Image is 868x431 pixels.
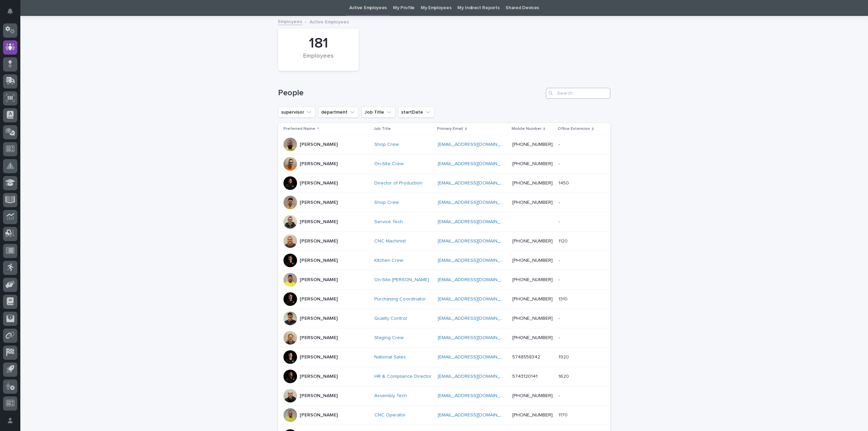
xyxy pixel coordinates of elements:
a: National Sales [374,354,406,360]
a: Kitchen Crew [374,258,403,263]
tr: [PERSON_NAME]Purchasing Coordinator [EMAIL_ADDRESS][DOMAIN_NAME] [PHONE_NUMBER]13101310 [278,290,610,309]
a: CNC Operator [374,412,406,418]
a: [EMAIL_ADDRESS][DOMAIN_NAME] [438,316,514,321]
a: [PHONE_NUMBER] [512,297,553,301]
a: On-Site Crew [374,161,403,167]
p: Active Employees [310,18,349,25]
a: [EMAIL_ADDRESS][DOMAIN_NAME] [438,393,514,398]
p: - [558,218,561,225]
p: [PERSON_NAME] [300,354,338,360]
a: [EMAIL_ADDRESS][DOMAIN_NAME] [438,219,514,224]
p: - [558,198,561,205]
a: [PHONE_NUMBER] [512,316,553,321]
tr: [PERSON_NAME]HR & Compliance Director [EMAIL_ADDRESS][DOMAIN_NAME] 574312014116201620 [278,367,610,386]
tr: [PERSON_NAME]Shop Crew [EMAIL_ADDRESS][DOMAIN_NAME] [PHONE_NUMBER]-- [278,135,610,154]
p: - [558,276,561,283]
a: [PHONE_NUMBER] [512,142,553,147]
a: [PHONE_NUMBER] [512,335,553,340]
a: [EMAIL_ADDRESS][DOMAIN_NAME] [438,413,514,417]
a: Director of Production [374,180,422,186]
p: 1450 [558,179,570,186]
a: [EMAIL_ADDRESS][DOMAIN_NAME] [438,335,514,340]
p: [PERSON_NAME] [300,393,338,399]
p: - [558,140,561,148]
button: Notifications [3,4,17,18]
div: Employees [290,53,347,67]
p: Primary Email [437,125,463,133]
p: 1120 [558,237,569,244]
p: [PERSON_NAME] [300,200,338,205]
a: [PHONE_NUMBER] [512,413,553,417]
a: [EMAIL_ADDRESS][DOMAIN_NAME] [438,374,514,379]
p: 1920 [558,353,570,360]
p: [PERSON_NAME] [300,219,338,225]
a: [PHONE_NUMBER] [512,181,553,185]
p: [PERSON_NAME] [300,316,338,321]
tr: [PERSON_NAME]Shop Crew [EMAIL_ADDRESS][DOMAIN_NAME] [PHONE_NUMBER]-- [278,193,610,212]
a: [EMAIL_ADDRESS][DOMAIN_NAME] [438,161,514,166]
a: Assembly Tech [374,393,407,399]
a: Shop Crew [374,200,399,205]
tr: [PERSON_NAME]CNC Machinist [EMAIL_ADDRESS][DOMAIN_NAME] [PHONE_NUMBER]11201120 [278,232,610,251]
a: On-Site [PERSON_NAME] [374,277,429,283]
tr: [PERSON_NAME]Service Tech [EMAIL_ADDRESS][DOMAIN_NAME] -- [278,212,610,232]
button: supervisor [278,107,315,118]
p: - [558,392,561,399]
tr: [PERSON_NAME]Staging Crew [EMAIL_ADDRESS][DOMAIN_NAME] [PHONE_NUMBER]-- [278,328,610,348]
tr: [PERSON_NAME]CNC Operator [EMAIL_ADDRESS][DOMAIN_NAME] [PHONE_NUMBER]11701170 [278,406,610,425]
div: 181 [290,35,347,52]
p: Office Extension [558,125,590,133]
p: - [558,160,561,167]
p: [PERSON_NAME] [300,142,338,148]
a: [PHONE_NUMBER] [512,161,553,166]
a: [EMAIL_ADDRESS][DOMAIN_NAME] [438,355,514,359]
p: [PERSON_NAME] [300,161,338,167]
a: [PHONE_NUMBER] [512,277,553,282]
p: [PERSON_NAME] [300,277,338,283]
tr: [PERSON_NAME]Director of Production [EMAIL_ADDRESS][DOMAIN_NAME] [PHONE_NUMBER]14501450 [278,174,610,193]
input: Search [546,88,610,99]
a: [PHONE_NUMBER] [512,393,553,398]
a: HR & Compliance Director [374,374,432,379]
a: [PHONE_NUMBER] [512,239,553,243]
a: [EMAIL_ADDRESS][DOMAIN_NAME] [438,277,514,282]
a: Quality Control [374,316,407,321]
p: 1170 [558,411,569,418]
p: Preferred Name [283,125,315,133]
a: [EMAIL_ADDRESS][DOMAIN_NAME] [438,258,514,263]
tr: [PERSON_NAME]Assembly Tech [EMAIL_ADDRESS][DOMAIN_NAME] [PHONE_NUMBER]-- [278,386,610,406]
a: [PHONE_NUMBER] [512,200,553,205]
a: [EMAIL_ADDRESS][DOMAIN_NAME] [438,181,514,185]
p: 1310 [558,295,569,302]
p: [PERSON_NAME] [300,180,338,186]
div: Notifications [8,8,17,19]
p: [PERSON_NAME] [300,258,338,263]
a: [EMAIL_ADDRESS][DOMAIN_NAME] [438,200,514,205]
a: [EMAIL_ADDRESS][DOMAIN_NAME] [438,297,514,301]
a: 5748558342 [512,355,540,359]
a: 5743120141 [512,374,537,379]
a: Service Tech [374,219,403,225]
p: 1620 [558,372,570,379]
p: - [558,314,561,321]
a: CNC Machinist [374,238,406,244]
p: [PERSON_NAME] [300,335,338,341]
p: [PERSON_NAME] [300,296,338,302]
p: [PERSON_NAME] [300,412,338,418]
button: department [318,107,359,118]
a: [EMAIL_ADDRESS][DOMAIN_NAME] [438,142,514,147]
a: Shop Crew [374,142,399,148]
button: Job Title [361,107,395,118]
a: Purchasing Coordinator [374,296,426,302]
tr: [PERSON_NAME]On-Site [PERSON_NAME] [EMAIL_ADDRESS][DOMAIN_NAME] [PHONE_NUMBER]-- [278,270,610,290]
p: Mobile Number [512,125,541,133]
p: [PERSON_NAME] [300,238,338,244]
a: Staging Crew [374,335,403,341]
button: startDate [398,107,434,118]
a: [PHONE_NUMBER] [512,258,553,263]
tr: [PERSON_NAME]Kitchen Crew [EMAIL_ADDRESS][DOMAIN_NAME] [PHONE_NUMBER]-- [278,251,610,270]
a: Employees [278,17,302,25]
p: - [558,256,561,263]
tr: [PERSON_NAME]National Sales [EMAIL_ADDRESS][DOMAIN_NAME] 574855834219201920 [278,348,610,367]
